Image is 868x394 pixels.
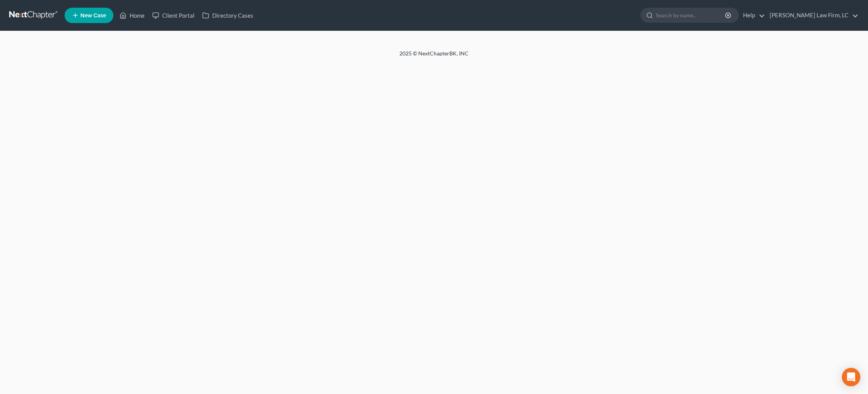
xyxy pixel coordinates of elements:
a: Home [116,8,148,22]
a: Directory Cases [198,8,257,22]
a: Client Portal [148,8,198,22]
div: 2025 © NextChapterBK, INC [215,50,653,63]
a: [PERSON_NAME] Law Firm, LC [766,8,858,22]
input: Search by name... [656,8,726,22]
a: Help [739,8,765,22]
div: Open Intercom Messenger [842,368,860,386]
span: New Case [80,13,106,18]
